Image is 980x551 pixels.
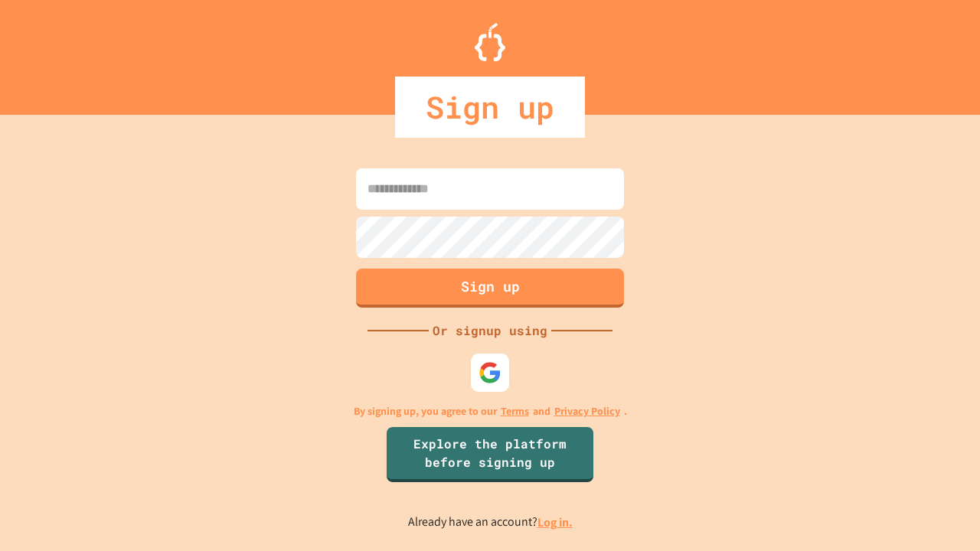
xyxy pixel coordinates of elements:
[354,403,627,419] p: By signing up, you agree to our and .
[387,427,593,482] a: Explore the platform before signing up
[356,269,624,308] button: Sign up
[395,77,585,138] div: Sign up
[479,361,501,384] img: google-icon.svg
[408,513,573,532] p: Already have an account?
[475,23,505,61] img: Logo.svg
[429,321,551,340] div: Or signup using
[554,403,620,419] a: Privacy Policy
[501,403,529,419] a: Terms
[537,514,573,530] a: Log in.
